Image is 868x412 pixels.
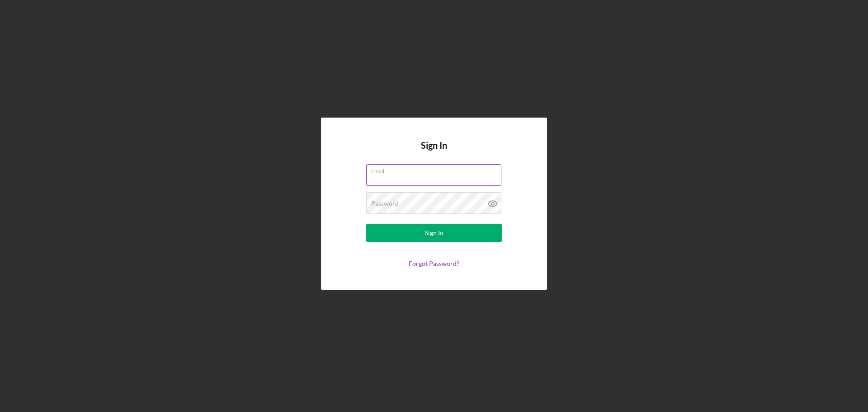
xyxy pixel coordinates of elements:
div: Sign In [425,224,443,242]
h4: Sign In [421,140,447,164]
label: Password [371,200,399,207]
label: Email [371,165,501,175]
button: Sign In [366,224,502,242]
a: Forgot Password? [409,260,459,267]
